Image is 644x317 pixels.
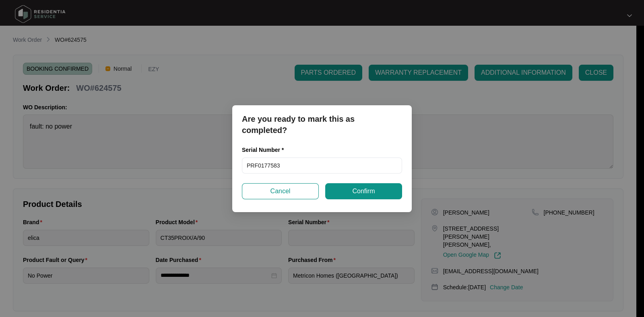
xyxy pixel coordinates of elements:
p: completed? [242,125,402,136]
span: Cancel [270,186,291,196]
label: Serial Number * [242,146,290,154]
p: Are you ready to mark this as [242,113,402,125]
button: Confirm [325,183,402,199]
span: Confirm [352,186,375,196]
button: Cancel [242,183,319,199]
